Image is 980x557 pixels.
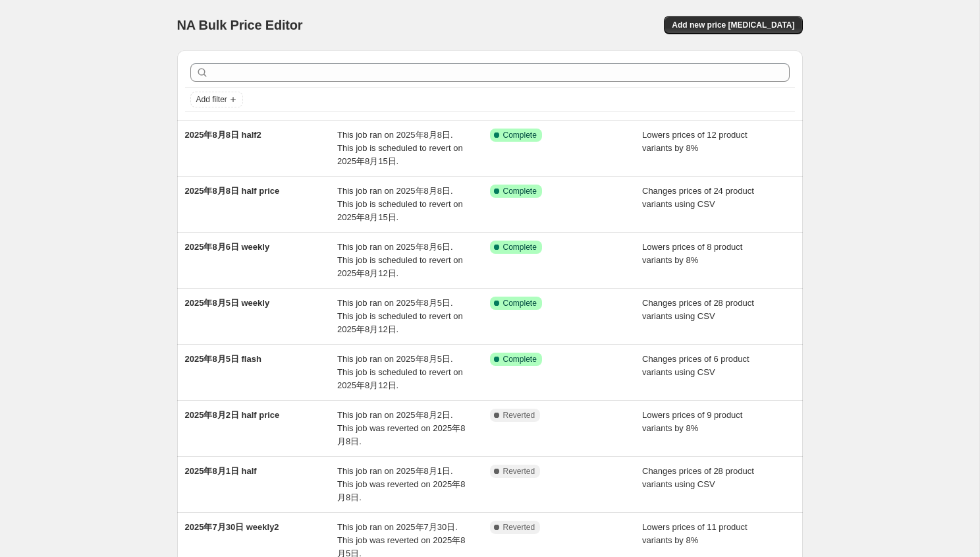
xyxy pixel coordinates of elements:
span: This job ran on 2025年8月2日. This job was reverted on 2025年8月8日. [337,410,465,446]
span: 2025年8月6日 weekly [185,242,270,252]
span: Lowers prices of 9 product variants by 8% [642,410,742,433]
span: Reverted [503,466,535,477]
span: Reverted [503,410,535,421]
span: 2025年8月5日 weekly [185,298,270,308]
span: Complete [503,354,537,365]
span: This job ran on 2025年8月5日. This job is scheduled to revert on 2025年8月12日. [337,298,463,334]
span: Changes prices of 24 product variants using CSV [642,186,754,209]
span: Complete [503,130,537,140]
span: Lowers prices of 8 product variants by 8% [642,242,742,265]
span: 2025年7月30日 weekly2 [185,522,279,532]
span: 2025年8月8日 half price [185,186,280,196]
span: This job ran on 2025年8月5日. This job is scheduled to revert on 2025年8月12日. [337,354,463,390]
span: This job ran on 2025年8月8日. This job is scheduled to revert on 2025年8月15日. [337,186,463,222]
span: Lowers prices of 11 product variants by 8% [642,522,748,545]
span: Complete [503,298,537,308]
span: Complete [503,186,537,196]
span: Add filter [196,94,227,105]
span: 2025年8月8日 half2 [185,130,261,140]
span: 2025年8月5日 flash [185,354,261,364]
span: Complete [503,242,537,252]
span: 2025年8月1日 half [185,466,257,476]
button: Add new price [MEDICAL_DATA] [664,16,802,34]
span: Changes prices of 28 product variants using CSV [642,466,754,489]
span: Changes prices of 6 product variants using CSV [642,354,749,377]
span: This job ran on 2025年8月1日. This job was reverted on 2025年8月8日. [337,466,465,502]
span: NA Bulk Price Editor [177,18,303,32]
span: Add new price [MEDICAL_DATA] [672,20,794,30]
span: This job ran on 2025年8月8日. This job is scheduled to revert on 2025年8月15日. [337,130,463,166]
span: Lowers prices of 12 product variants by 8% [642,130,748,153]
span: Changes prices of 28 product variants using CSV [642,298,754,321]
span: 2025年8月2日 half price [185,410,280,420]
span: Reverted [503,522,535,533]
span: This job ran on 2025年8月6日. This job is scheduled to revert on 2025年8月12日. [337,242,463,278]
button: Add filter [190,92,243,107]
